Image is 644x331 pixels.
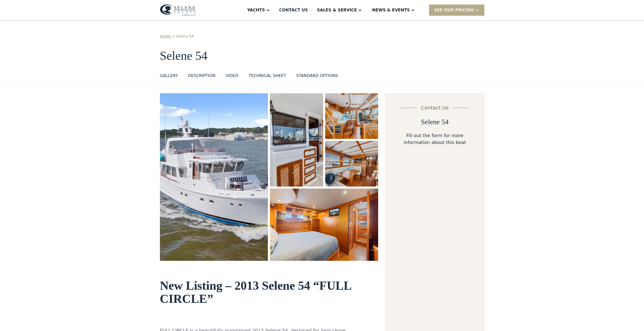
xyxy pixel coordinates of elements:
[434,7,474,13] div: SEE Our Pricing
[226,73,238,79] div: VIDEO
[421,118,449,126] h2: Selene 54
[249,73,286,81] a: TECHNICAL SHEET
[296,73,338,79] div: STANDARD OPTIONS
[160,73,178,81] a: GALLERY
[188,73,215,79] div: DESCRIPTION
[270,93,323,187] a: open lightbox
[172,34,175,39] div: >
[279,7,308,13] div: Contact US
[160,73,178,79] div: GALLERY
[270,189,378,261] a: open lightbox
[372,7,410,13] div: News & EVENTS
[421,104,449,112] div: Contact Us
[226,73,238,81] a: VIDEO
[394,132,475,146] div: Fill out the form for more information about this boat
[247,7,265,13] div: Yachts
[325,93,378,139] a: open lightbox
[296,73,338,81] a: STANDARD OPTIONS
[160,279,351,306] strong: New Listing – 2013 Selene 54 “FULL CIRCLE”
[188,73,215,81] a: DESCRIPTION
[317,7,357,13] div: Sales & Service
[249,73,286,79] div: TECHNICAL SHEET
[429,5,484,15] div: SEE Our Pricing
[325,141,378,187] a: open lightbox
[160,312,378,323] h3: ‍
[394,153,475,322] iframe: Form 1
[160,34,171,39] a: Yachts
[160,93,268,261] a: open lightbox
[160,49,484,63] h1: Selene 54
[176,34,194,39] a: Selene 54
[160,4,196,16] img: logo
